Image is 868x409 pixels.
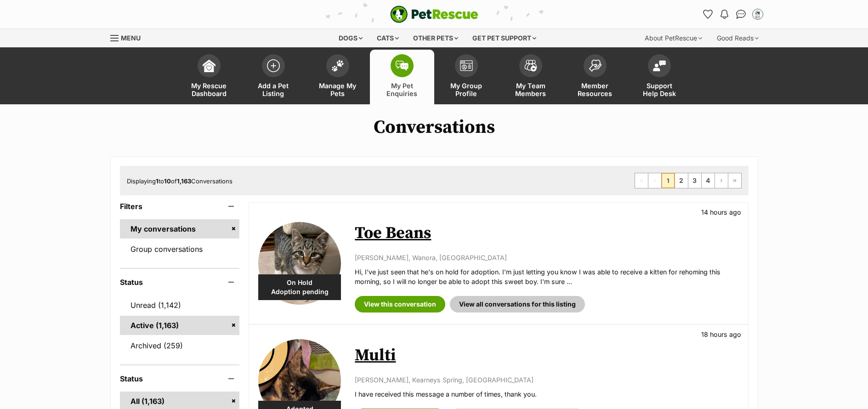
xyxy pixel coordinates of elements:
a: Group conversations [120,239,240,259]
span: Support Help Desk [639,82,680,97]
img: Toe Beans [258,222,341,305]
div: Cats [370,29,405,47]
span: My Rescue Dashboard [188,82,230,97]
div: On Hold [258,274,341,300]
div: Dogs [332,29,369,47]
img: pet-enquiries-icon-7e3ad2cf08bfb03b45e93fb7055b45f3efa6380592205ae92323e6603595dc1f.svg [396,61,408,71]
div: About PetRescue [638,29,709,47]
img: add-pet-listing-icon-0afa8454b4691262ce3f59096e99ab1cd57d4a30225e0717b998d2c9b9846f56.svg [267,59,280,72]
a: My Pet Enquiries [370,50,434,104]
header: Status [120,278,240,286]
span: My Group Profile [446,82,487,97]
header: Filters [120,202,240,210]
a: My conversations [120,219,240,239]
a: Unread (1,142) [120,295,240,315]
a: Conversations [734,7,749,22]
a: Multi [355,345,396,366]
img: group-profile-icon-3fa3cf56718a62981997c0bc7e787c4b2cf8bcc04b72c1350f741eb67cf2f40e.svg [460,60,473,71]
ul: Account quick links [701,7,765,22]
strong: 1 [156,177,159,185]
a: Add a Pet Listing [241,50,306,104]
img: Belle Vie Animal Rescue profile pic [753,10,762,19]
p: 18 hours ago [701,329,741,339]
a: Manage My Pets [306,50,370,104]
a: Active (1,163) [120,316,240,335]
img: manage-my-pets-icon-02211641906a0b7f246fdf0571729dbe1e7629f14944591b6c1af311fb30b64b.svg [331,60,344,72]
a: Favourites [701,7,715,22]
a: My Team Members [499,50,563,104]
span: Manage My Pets [317,82,358,97]
span: First page [635,173,648,188]
p: I have received this message a number of times, thank you. [355,389,738,399]
a: Last page [728,173,741,188]
img: help-desk-icon-fdf02630f3aa405de69fd3d07c3f3aa587a6932b1a1747fa1d2bba05be0121f9.svg [653,60,666,71]
a: My Rescue Dashboard [177,50,241,104]
nav: Pagination [635,173,742,188]
img: member-resources-icon-8e73f808a243e03378d46382f2149f9095a855e16c252ad45f914b54edf8863c.svg [589,59,601,72]
span: Adoption pending [258,287,341,296]
a: Member Resources [563,50,627,104]
strong: 10 [164,177,171,185]
strong: 1,163 [177,177,191,185]
p: 14 hours ago [701,207,741,217]
button: My account [750,7,765,22]
a: View all conversations for this listing [450,296,585,312]
a: Page 3 [688,173,701,188]
a: Page 4 [702,173,715,188]
a: PetRescue [390,6,478,23]
span: Page 1 [662,173,675,188]
a: My Group Profile [434,50,499,104]
img: dashboard-icon-eb2f2d2d3e046f16d808141f083e7271f6b2e854fb5c12c21221c1fb7104beca.svg [203,59,216,72]
a: Archived (259) [120,336,240,355]
span: Member Resources [574,82,616,97]
p: [PERSON_NAME], Kearneys Spring, [GEOGRAPHIC_DATA] [355,375,738,385]
a: Page 2 [675,173,688,188]
div: Get pet support [466,29,543,47]
a: Toe Beans [355,223,431,244]
span: My Team Members [510,82,551,97]
p: [PERSON_NAME], Wanora, [GEOGRAPHIC_DATA] [355,253,738,262]
img: notifications-46538b983faf8c2785f20acdc204bb7945ddae34d4c08c2a6579f10ce5e182be.svg [720,10,728,19]
a: View this conversation [355,296,445,312]
a: Support Help Desk [627,50,692,104]
div: Good Reads [710,29,765,47]
a: Menu [110,29,147,45]
span: Previous page [648,173,661,188]
img: logo-e224e6f780fb5917bec1dbf3a21bbac754714ae5b6737aabdf751b685950b380.svg [390,6,478,23]
p: Hi, I've just seen that he's on hold for adoption. I'm just letting you know I was able to receiv... [355,267,738,287]
img: team-members-icon-5396bd8760b3fe7c0b43da4ab00e1e3bb1a5d9ba89233759b79545d2d3fc5d0d.svg [524,60,537,72]
div: Other pets [407,29,465,47]
img: chat-41dd97257d64d25036548639549fe6c8038ab92f7586957e7f3b1b290dea8141.svg [736,10,746,19]
button: Notifications [717,7,732,22]
header: Status [120,375,240,383]
span: Displaying to of Conversations [127,177,233,185]
span: Add a Pet Listing [253,82,294,97]
span: My Pet Enquiries [381,82,423,97]
span: Menu [121,34,141,42]
a: Next page [715,173,728,188]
